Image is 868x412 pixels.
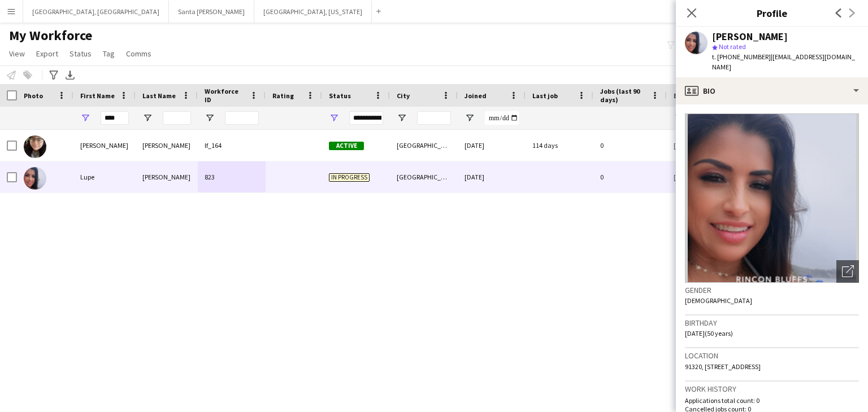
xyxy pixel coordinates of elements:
input: Joined Filter Input [485,111,519,125]
img: Guadalupe Tellez [24,135,46,158]
a: Tag [98,46,119,61]
div: [PERSON_NAME] [712,32,788,42]
app-action-btn: Export XLSX [63,68,77,82]
span: My Workforce [9,27,92,44]
span: Joined [465,91,487,100]
div: [GEOGRAPHIC_DATA] [390,161,458,192]
div: [PERSON_NAME] [136,161,198,192]
button: [GEOGRAPHIC_DATA], [GEOGRAPHIC_DATA] [23,1,169,23]
div: 823 [198,161,266,192]
span: City [397,91,410,100]
div: [PERSON_NAME] [136,130,198,161]
span: Email [674,91,692,100]
span: Not rated [719,42,746,51]
a: Export [32,46,63,61]
span: Tag [103,49,115,59]
img: Crew avatar or photo [685,113,859,283]
input: First Name Filter Input [101,111,129,125]
span: [DEMOGRAPHIC_DATA] [685,296,752,305]
div: [DATE] [458,130,526,161]
button: Open Filter Menu [674,113,684,123]
button: Open Filter Menu [465,113,475,123]
button: Open Filter Menu [80,113,90,123]
span: Status [70,49,92,59]
h3: Gender [685,285,859,295]
button: Open Filter Menu [397,113,407,123]
img: Lupe kimball [24,167,46,190]
div: 0 [593,130,667,161]
span: 91320, [STREET_ADDRESS] [685,362,761,371]
input: Workforce ID Filter Input [225,111,259,125]
span: | [EMAIL_ADDRESS][DOMAIN_NAME] [712,52,855,71]
h3: Profile [676,6,868,20]
input: Last Name Filter Input [163,111,191,125]
span: In progress [329,173,370,182]
button: Santa [PERSON_NAME] [169,1,254,23]
button: [GEOGRAPHIC_DATA], [US_STATE] [254,1,372,23]
span: t. [PHONE_NUMBER] [712,52,771,61]
span: Last job [532,91,558,100]
app-action-btn: Advanced filters [47,68,60,82]
a: Status [65,46,96,61]
div: Open photos pop-in [836,260,859,283]
span: First Name [80,91,115,100]
input: City Filter Input [417,111,451,125]
span: View [9,49,25,59]
span: Rating [272,91,294,100]
div: Bio [676,77,868,104]
h3: Work history [685,384,859,394]
h3: Birthday [685,318,859,328]
span: Active [329,142,364,150]
div: 0 [593,161,667,192]
div: [PERSON_NAME] [73,130,136,161]
span: Photo [24,91,43,100]
div: lf_164 [198,130,266,161]
span: Comms [126,49,151,59]
button: Open Filter Menu [142,113,153,123]
div: [DATE] [458,161,526,192]
h3: Location [685,350,859,361]
span: Jobs (last 90 days) [600,87,646,104]
div: Lupe [73,161,136,192]
a: Comms [121,46,156,61]
span: Status [329,91,351,100]
div: [GEOGRAPHIC_DATA] [390,130,458,161]
button: Open Filter Menu [205,113,215,123]
button: Open Filter Menu [329,113,339,123]
div: 114 days [526,130,593,161]
span: Last Name [142,91,176,100]
a: View [5,46,29,61]
span: [DATE] (50 years) [685,329,733,338]
span: Export [36,49,58,59]
span: Workforce ID [205,87,245,104]
p: Applications total count: 0 [685,396,859,405]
